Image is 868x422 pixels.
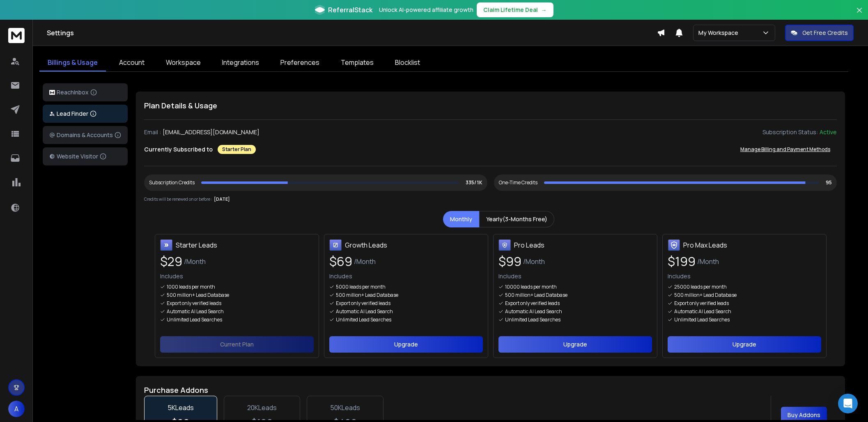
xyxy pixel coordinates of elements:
div: Starter Plan [218,145,256,154]
span: $ 99 [498,254,521,269]
p: Export only verified leads [167,300,221,307]
button: Monthly [443,211,479,227]
h3: Starter Leads [176,240,217,250]
button: Close banner [854,5,865,25]
span: $ 29 [160,254,182,269]
button: A [8,401,25,417]
p: Credits will be renewed on or before : [144,196,212,202]
p: Automatic AI Lead Search [167,308,224,315]
h1: Settings [47,28,657,38]
h1: Plan Details & Usage [144,100,837,111]
span: /Month [184,257,206,266]
p: 500 million+ Lead Database [674,292,737,298]
p: [EMAIL_ADDRESS][DOMAIN_NAME] [163,128,259,136]
p: Includes [668,272,821,280]
button: Website Visitor [43,147,128,165]
a: Account [111,54,153,71]
span: /Month [354,257,376,266]
p: Automatic AI Lead Search [505,308,562,315]
p: [DATE] [214,196,230,203]
a: Preferences [272,54,328,71]
span: /Month [523,257,545,266]
div: One-Time Credits [499,179,537,186]
div: Open Intercom Messenger [838,394,858,413]
button: Get Free Credits [785,25,854,41]
p: Subscription Status: [762,128,818,136]
p: 500 million+ Lead Database [336,292,398,298]
p: 5000 leads per month [336,284,386,290]
p: Automatic AI Lead Search [674,308,731,315]
p: Unlimited Lead Searches [505,316,560,323]
a: Billings & Usage [39,54,106,71]
p: Unlimited Lead Searches [336,316,391,323]
p: 335/ 1K [466,179,482,186]
div: Active [820,128,837,136]
button: Upgrade [329,336,483,353]
a: Integrations [214,54,267,71]
a: Templates [333,54,382,71]
p: Unlimited Lead Searches [167,316,222,323]
span: /Month [697,257,719,266]
span: → [541,6,547,14]
p: Unlimited Lead Searches [674,316,730,323]
button: ReachInbox [43,83,128,101]
button: Domains & Accounts [43,126,128,144]
p: Automatic AI Lead Search [336,308,393,315]
button: Upgrade [668,336,821,353]
p: Export only verified leads [336,300,390,307]
p: Get Free Credits [802,29,848,37]
p: Email : [144,128,161,136]
p: 1000 leads per month [167,284,215,290]
p: Manage Billing and Payment Methods [740,146,830,153]
span: ReferralStack [328,5,372,15]
p: My Workspace [698,29,742,37]
span: $ 69 [329,254,352,269]
div: Subscription Credits [149,179,195,186]
p: Export only verified leads [674,300,729,307]
button: Manage Billing and Payment Methods [734,141,837,158]
button: Yearly(3-Months Free) [479,211,554,227]
p: Includes [329,272,483,280]
p: Currently Subscribed to [144,145,213,154]
p: Unlock AI-powered affiliate growth [379,6,473,14]
p: Includes [498,272,652,280]
a: Blocklist [387,54,428,71]
p: 95 [826,179,832,186]
p: Export only verified leads [505,300,560,307]
p: 10000 leads per month [505,284,557,290]
button: Upgrade [498,336,652,353]
p: 500 million+ Lead Database [167,292,229,298]
span: $ 199 [668,254,696,269]
button: Claim Lifetime Deal→ [477,2,553,17]
p: Includes [160,272,314,280]
h3: Pro Max Leads [683,240,727,250]
h1: Purchase Addons [144,384,837,396]
h3: Growth Leads [345,240,387,250]
h3: Pro Leads [514,240,544,250]
img: logo [49,90,55,95]
a: Workspace [158,54,209,71]
p: 25000 leads per month [674,284,727,290]
button: Lead Finder [43,105,128,123]
p: 500 million+ Lead Database [505,292,567,298]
